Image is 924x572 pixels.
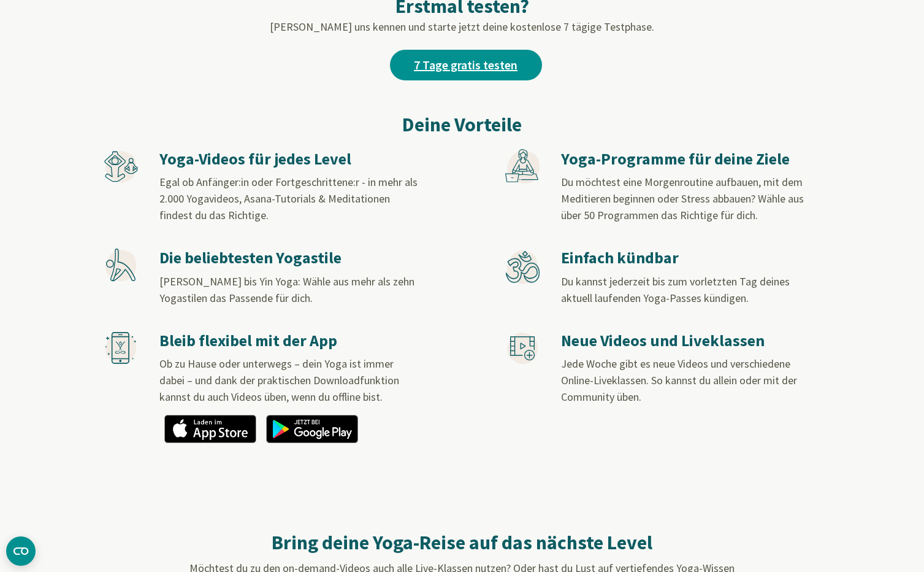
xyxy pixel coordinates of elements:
h3: Yoga-Programme für deine Ziele [561,149,820,169]
img: app_appstore_de.png [164,415,256,443]
p: [PERSON_NAME] uns kennen und starte jetzt deine kostenlose 7 tägige Testphase. [104,18,821,35]
button: CMP-Widget öffnen [6,536,36,566]
img: app_googleplay_de.png [266,415,358,443]
span: [PERSON_NAME] bis Yin Yoga: Wähle aus mehr als zehn Yogastilen das Passende für dich. [159,274,414,305]
h2: Deine Vorteile [104,110,821,139]
span: Egal ob Anfänger:in oder Fortgeschrittene:r - in mehr als 2.000 Yogavideos, Asana-Tutorials & Med... [159,175,418,222]
span: Du möchtest eine Morgenroutine aufbauen, mit dem Meditieren beginnen oder Stress abbauen? Wähle a... [561,175,804,222]
h3: Einfach kündbar [561,248,820,268]
span: Du kannst jederzeit bis zum vorletzten Tag deines aktuell laufenden Yoga-Passes kündigen. [561,274,790,305]
span: Ob zu Hause oder unterwegs – dein Yoga ist immer dabei – und dank der praktischen Downloadfunktio... [159,357,399,404]
h3: Die beliebtesten Yogastile [159,248,418,268]
span: Jede Woche gibt es neue Videos und verschiedene Online-Liveklassen. So kannst du allein oder mit ... [561,357,797,404]
h3: Yoga-Videos für jedes Level [159,149,418,169]
h3: Bleib flexibel mit der App [159,331,418,351]
h2: Bring deine Yoga-Reise auf das nächste Level [123,530,801,555]
a: 7 Tage gratis testen [390,50,542,80]
h3: Neue Videos und Liveklassen [561,331,820,351]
